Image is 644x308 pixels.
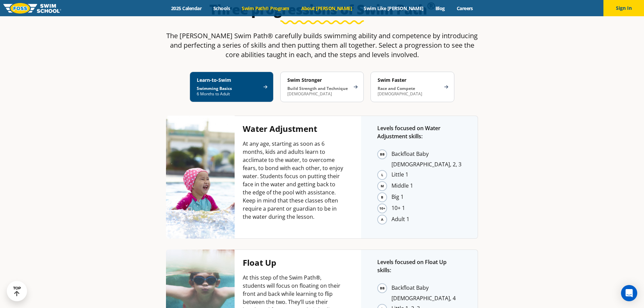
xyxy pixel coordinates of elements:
img: FOSS Swim School Logo [3,3,61,14]
h4: Water Adjustment [243,124,345,134]
a: Schools [208,5,236,11]
li: Middle 1 [391,181,461,191]
h4: Swim Faster [378,77,440,83]
li: Backfloat Baby [DEMOGRAPHIC_DATA], 2, 3 [391,149,461,169]
h4: Float Up [243,258,345,267]
li: Backfloat Baby [DEMOGRAPHIC_DATA], 4 [391,283,461,303]
h2: Three progressions of Swim Path [163,1,482,18]
a: Swim Like [PERSON_NAME] [358,5,430,11]
li: Big 1 [391,192,461,203]
a: Blog [429,5,451,11]
p: [DEMOGRAPHIC_DATA] [287,86,350,97]
div: Open Intercom Messenger [621,285,637,301]
li: Little 1 [391,170,461,180]
a: 2025 Calendar [165,5,208,11]
a: Swim Path® Program [236,5,295,11]
p: Levels focused on Float Up skills: [377,258,461,274]
strong: Swimming Basics [197,86,232,91]
li: 10+ 1 [391,203,461,214]
li: Adult 1 [391,214,461,225]
a: Careers [451,5,479,11]
div: TOP [13,286,21,297]
p: The [PERSON_NAME] Swim Path® carefully builds swimming ability and competence by introducing and ... [163,31,482,60]
p: [DEMOGRAPHIC_DATA] [378,86,440,97]
p: Levels focused on Water Adjustment skills: [377,124,461,140]
p: 6 Months to Adult [197,86,260,97]
h4: Swim Stronger [287,77,350,83]
p: At any age, starting as soon as 6 months, kids and adults learn to acclimate to the water, to ove... [243,140,345,221]
h4: Learn-to-Swim [197,77,260,83]
a: About [PERSON_NAME] [295,5,358,11]
strong: Build Strength and Technique [287,86,348,91]
strong: Race and Compete [378,86,415,91]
